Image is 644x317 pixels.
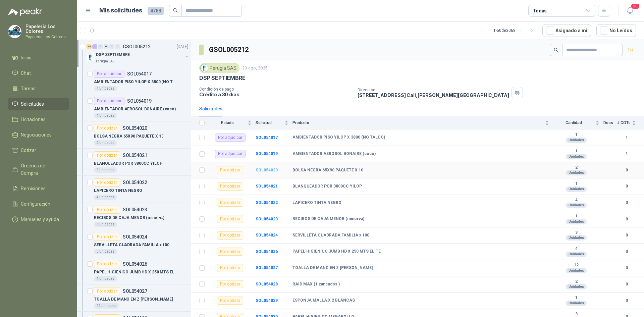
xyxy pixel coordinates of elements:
[566,138,587,143] div: Unidades
[94,140,117,146] div: 2 Unidades
[292,184,362,189] b: BLANQUEADOR POR 3800CC YILOP
[77,94,191,121] a: Por adjudicarSOL054019AMBIENTADOR AEROSOL BONAIRE (coco)1 Unidades
[256,282,278,286] b: SOL054028
[94,242,169,248] p: SERVILLETA CUADRADA FAMILIA x 100
[617,120,631,125] span: # COTs
[94,70,124,78] div: Por adjudicar
[8,98,69,110] a: Solicitudes
[21,185,46,192] span: Remisiones
[21,216,59,223] span: Manuales y ayuda
[123,180,147,185] p: SOL054022
[292,282,340,287] b: RAID MAX (1 zancudos )
[127,71,152,76] p: SOL054017
[256,184,278,189] a: SOL054021
[256,249,278,254] a: SOL054026
[566,301,587,306] div: Unidades
[94,233,120,241] div: Por cotizar
[217,231,243,240] div: Por cotizar
[94,260,120,268] div: Por cotizar
[624,5,636,17] button: 20
[99,6,142,15] h1: Mis solicitudes
[631,3,640,9] span: 20
[617,116,644,129] th: # COTs
[94,215,164,221] p: RECIBOS DE CAJA MENOR (minerva)
[217,215,243,223] div: Por cotizar
[77,149,191,176] a: Por cotizarSOL054021BLANQUEADOR POR 3800CC YILOP1 Unidades
[21,200,50,208] span: Configuración
[217,199,243,207] div: Por cotizar
[256,168,278,172] a: SOL054020
[617,216,636,222] b: 0
[553,295,599,301] b: 1
[493,25,537,36] div: 1 - 50 de 3068
[292,298,355,303] b: ESPONJA MALLA X 2 BLANCAS
[617,298,636,304] b: 0
[553,120,594,125] span: Cantidad
[199,63,239,73] div: Perugia SAS
[292,233,369,238] b: SERVILLETA CUADRADA FAMILIA x 100
[292,200,341,206] b: LAPICERO TINTA NEGRO
[87,44,92,49] div: 14
[209,116,256,129] th: Estado
[94,188,142,194] p: LAPICERO TINTA NEGRO
[553,165,599,170] b: 2
[77,203,191,230] a: Por cotizarSOL054023RECIBOS DE CAJA MENOR (minerva)1 Unidades
[8,51,69,64] a: Inicio
[256,135,278,140] a: SOL054017
[123,44,151,49] p: GSOL005212
[8,67,69,80] a: Chat
[199,105,222,112] div: Solicitudes
[21,100,44,108] span: Solicitudes
[104,44,109,49] div: 0
[115,44,120,49] div: 0
[209,120,246,125] span: Estado
[358,88,509,92] p: Dirección
[566,170,587,175] div: Unidades
[217,297,243,305] div: Por cotizar
[77,121,191,149] a: Por cotizarSOL054020BOLSA NEGRA 65X90 PAQUETE X 102 Unidades
[94,113,117,118] div: 1 Unidades
[292,116,553,129] th: Producto
[8,144,69,157] a: Cotizar
[617,200,636,206] b: 0
[256,265,278,270] a: SOL054027
[94,269,177,275] p: PAPEL HIGIENICO JUMB HD X 250 MTS ELITE
[215,150,246,158] div: Por adjudicar
[94,151,120,159] div: Por cotizar
[94,79,177,85] p: AMBIENTADOR PISO YILOP X 3800 (NO TALCO)
[553,279,599,284] b: 2
[292,168,363,173] b: BOLSA NEGRA 65X90 PAQUETE X 10
[256,200,278,205] a: SOL054022
[217,280,243,288] div: Por cotizar
[215,134,246,142] div: Por adjudicar
[98,44,103,49] div: 0
[596,24,636,37] button: No Leídos
[123,207,147,212] p: SOL054023
[94,296,173,303] p: TOALLA DE MANO EN Z [PERSON_NAME]
[553,116,603,129] th: Cantidad
[566,235,587,241] div: Unidades
[256,120,283,125] span: Solicitud
[242,65,268,71] p: 29 ago, 2025
[533,7,547,14] div: Todas
[94,249,117,254] div: 3 Unidades
[217,248,243,256] div: Por cotizar
[199,87,352,92] p: Condición de pago
[553,230,599,235] b: 3
[566,187,587,192] div: Unidades
[292,120,544,125] span: Producto
[123,153,147,158] p: SOL054021
[21,162,63,177] span: Órdenes de Compra
[566,219,587,224] div: Unidades
[109,44,114,49] div: 0
[173,8,178,13] span: search
[94,206,120,214] div: Por cotizar
[553,263,599,268] b: 12
[256,217,278,221] a: SOL054023
[87,43,190,64] a: 14 2 0 0 0 0 GSOL005212[DATE] Company LogoDSP SEPTIEMBREPerugia SAS
[96,52,130,58] p: DSP SEPTIEMBRE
